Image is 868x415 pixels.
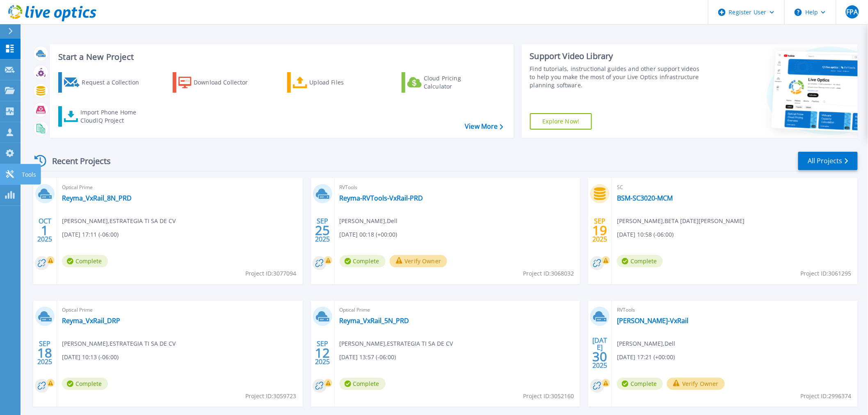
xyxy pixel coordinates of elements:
a: Download Collector [173,72,264,93]
span: [DATE] 10:13 (-06:00) [62,353,119,362]
div: Request a Collection [82,74,147,91]
div: SEP 2025 [592,215,608,245]
span: SC [617,183,853,192]
a: View More [465,123,503,130]
span: [PERSON_NAME] , Dell [340,217,398,226]
span: Project ID: 2996374 [801,392,852,401]
span: Complete [62,255,108,267]
span: RVTools [617,306,853,315]
span: [DATE] 17:21 (+00:00) [617,353,675,362]
div: SEP 2025 [37,338,53,368]
span: Optical Prime [340,306,576,315]
div: SEP 2025 [315,338,330,368]
span: RVTools [340,183,576,192]
span: Complete [340,255,386,267]
div: Upload Files [310,74,375,91]
span: [PERSON_NAME] , Dell [617,339,675,348]
button: Verify Owner [390,255,448,267]
span: Optical Prime [62,306,298,315]
span: 18 [37,349,52,356]
span: Project ID: 3059723 [246,392,297,401]
a: [PERSON_NAME]-VxRail [617,317,688,325]
span: [DATE] 13:57 (-06:00) [340,353,396,362]
h3: Start a New Project [58,52,503,62]
span: Complete [617,255,663,267]
a: Upload Files [287,72,379,93]
a: All Projects [798,152,858,170]
a: Reyma-RVTools-VxRail-PRD [340,194,423,202]
div: Download Collector [194,74,259,91]
span: [PERSON_NAME] , ESTRATEGIA TI SA DE CV [62,217,176,226]
span: [DATE] 17:11 (-06:00) [62,230,119,239]
span: Optical Prime [62,183,298,192]
span: 12 [315,349,330,356]
span: 30 [593,353,608,360]
span: 1 [41,227,48,234]
button: Verify Owner [667,378,725,390]
span: Complete [62,378,108,390]
div: Find tutorials, instructional guides and other support videos to help you make the most of your L... [530,65,702,89]
span: FPA [846,9,858,15]
div: SEP 2025 [315,215,330,245]
a: BSM-SC3020-MCM [617,194,673,202]
span: [DATE] 10:58 (-06:00) [617,230,674,239]
a: Cloud Pricing Calculator [402,72,493,93]
span: Project ID: 3061295 [801,269,852,278]
div: Import Phone Home CloudIQ Project [80,108,144,125]
span: [PERSON_NAME] , ESTRATEGIA TI SA DE CV [62,339,176,348]
span: [PERSON_NAME] , BETA [DATE][PERSON_NAME] [617,217,745,226]
a: Reyma_VxRail_5N_PRD [340,317,409,325]
span: Project ID: 3068032 [523,269,574,278]
div: Recent Projects [32,151,122,171]
span: Complete [340,378,386,390]
span: Project ID: 3052160 [523,392,574,401]
span: Complete [617,378,663,390]
span: Project ID: 3077094 [246,269,297,278]
p: Tools [22,164,36,185]
span: 19 [593,227,608,234]
a: Request a Collection [58,72,150,93]
a: Explore Now! [530,113,592,130]
div: [DATE] 2025 [592,338,608,368]
div: OCT 2025 [37,215,53,245]
span: [PERSON_NAME] , ESTRATEGIA TI SA DE CV [340,339,453,348]
span: 25 [315,227,330,234]
a: Reyma_VxRail_8N_PRD [62,194,132,202]
div: Support Video Library [530,51,702,62]
a: Reyma_VxRail_DRP [62,317,120,325]
span: [DATE] 00:18 (+00:00) [340,230,397,239]
div: Cloud Pricing Calculator [424,74,489,91]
